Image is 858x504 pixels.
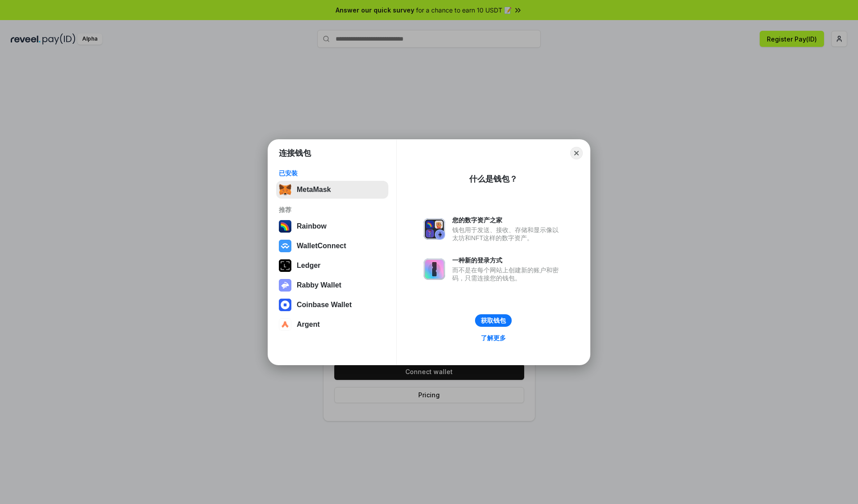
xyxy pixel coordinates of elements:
[452,256,563,264] div: 一种新的登录方式
[297,186,331,194] div: MetaMask
[279,240,291,252] img: svg+xml,%3Csvg%20width%3D%2228%22%20height%3D%2228%22%20viewBox%3D%220%200%2028%2028%22%20fill%3D...
[276,257,388,275] button: Ledger
[297,262,320,270] div: Ledger
[279,318,291,331] img: svg+xml,%3Csvg%20width%3D%2228%22%20height%3D%2228%22%20viewBox%3D%220%200%2028%2028%22%20fill%3D...
[424,218,445,240] img: svg+xml,%3Csvg%20xmlns%3D%22http%3A%2F%2Fwww.w3.org%2F2000%2Fsvg%22%20fill%3D%22none%22%20viewBox...
[475,332,511,344] a: 了解更多
[297,321,320,329] div: Argent
[424,258,445,280] img: svg+xml,%3Csvg%20xmlns%3D%22http%3A%2F%2Fwww.w3.org%2F2000%2Fsvg%22%20fill%3D%22none%22%20viewBox...
[276,276,388,294] button: Rabby Wallet
[279,279,291,292] img: svg+xml,%3Csvg%20xmlns%3D%22http%3A%2F%2Fwww.w3.org%2F2000%2Fsvg%22%20fill%3D%22none%22%20viewBox...
[297,242,346,250] div: WalletConnect
[452,266,563,282] div: 而不是在每个网站上创建新的账户和密码，只需连接您的钱包。
[279,169,386,177] div: 已安装
[279,299,291,311] img: svg+xml,%3Csvg%20width%3D%2228%22%20height%3D%2228%22%20viewBox%3D%220%200%2028%2028%22%20fill%3D...
[276,296,388,314] button: Coinbase Wallet
[279,183,291,196] img: svg+xml,%3Csvg%20fill%3D%22none%22%20height%3D%2233%22%20viewBox%3D%220%200%2035%2033%22%20width%...
[297,301,352,309] div: Coinbase Wallet
[469,174,517,184] div: 什么是钱包？
[297,222,327,230] div: Rainbow
[570,147,583,159] button: Close
[276,217,388,235] button: Rainbow
[452,226,563,242] div: 钱包用于发送、接收、存储和显示像以太坊和NFT这样的数字资产。
[452,216,563,224] div: 您的数字资产之家
[279,259,291,272] img: svg+xml,%3Csvg%20xmlns%3D%22http%3A%2F%2Fwww.w3.org%2F2000%2Fsvg%22%20width%3D%2228%22%20height%3...
[481,317,506,325] div: 获取钱包
[276,237,388,255] button: WalletConnect
[279,206,386,214] div: 推荐
[276,181,388,199] button: MetaMask
[279,148,311,158] h1: 连接钱包
[481,334,506,342] div: 了解更多
[276,316,388,333] button: Argent
[297,281,341,289] div: Rabby Wallet
[475,314,512,327] button: 获取钱包
[279,220,291,233] img: svg+xml,%3Csvg%20width%3D%22120%22%20height%3D%22120%22%20viewBox%3D%220%200%20120%20120%22%20fil...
